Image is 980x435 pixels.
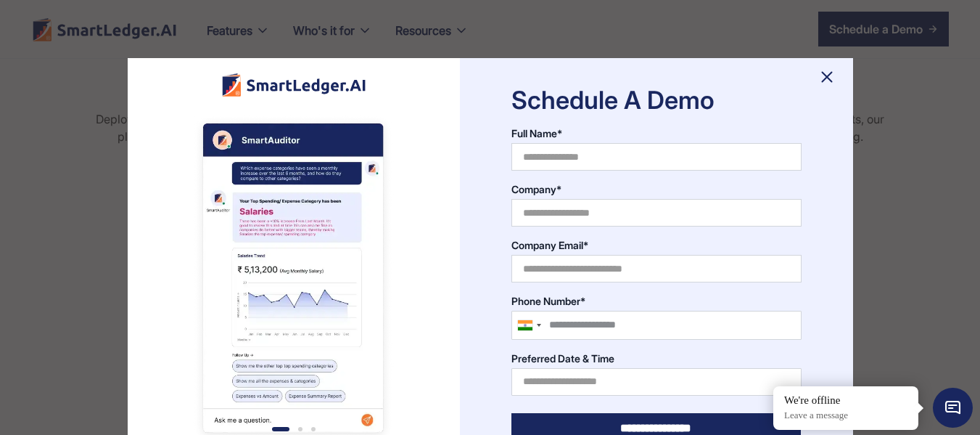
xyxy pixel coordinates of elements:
label: Full Name* [511,126,802,141]
p: Leave a message [784,410,907,422]
div: Show slide 1 of 3 [272,427,289,431]
span: Chat Widget [933,388,973,428]
div: Show slide 3 of 3 [311,427,316,431]
label: Preferred Date & Time [511,351,802,366]
img: Smart Ledger logo [221,73,367,118]
div: Show slide 2 of 3 [298,427,302,431]
h1: Schedule A Demo [511,85,802,115]
label: Company Email* [511,237,802,253]
img: charm_cross [815,65,839,89]
div: We're offline [784,394,907,408]
div: India (भारत): +91 [512,312,545,339]
label: Company* [511,182,802,197]
label: Phone Number* [511,293,802,309]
